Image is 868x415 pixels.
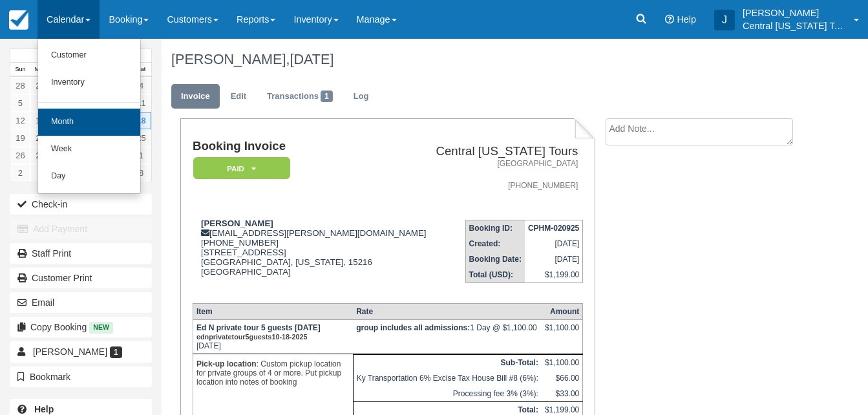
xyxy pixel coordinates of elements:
h2: Central [US_STATE] Tours [434,145,578,158]
strong: Pick-up location [196,359,257,368]
a: 11 [131,94,151,112]
a: 8 [131,164,151,182]
img: checkfront-main-nav-mini-logo.png [9,10,28,30]
th: Sat [131,63,151,77]
a: Invoice [171,84,220,109]
th: Mon [30,63,50,77]
a: 27 [30,147,50,164]
td: $1,100.00 [542,354,583,370]
button: Bookmark [10,367,152,387]
button: Check-in [10,194,152,215]
a: [PERSON_NAME] 1 [10,341,152,362]
a: 3 [30,164,50,182]
a: 5 [10,94,30,112]
a: Edit [221,84,256,109]
em: Paid [193,157,290,180]
p: [PERSON_NAME] [743,6,846,19]
a: 25 [131,129,151,147]
strong: [PERSON_NAME] [201,218,273,228]
address: [GEOGRAPHIC_DATA] [PHONE_NUMBER] [434,158,578,191]
th: Sun [10,63,30,77]
a: 1 [131,147,151,164]
td: [DATE] [193,319,353,354]
button: Email [10,292,152,313]
th: Item [193,303,353,319]
a: Month [38,109,140,136]
a: Week [38,136,140,163]
td: Processing fee 3% (3%): [353,386,542,402]
p: : Custom pickup location for private groups of 4 or more. Put pickup location into notes of booking [196,357,350,388]
span: 1 [321,90,333,102]
a: Log [344,84,379,109]
a: Customer [38,42,140,69]
a: 29 [30,77,50,94]
td: $66.00 [542,370,583,386]
td: 1 Day @ $1,100.00 [353,319,542,354]
th: Amount [542,303,583,319]
a: Customer Print [10,268,152,288]
td: Ky Transportation 6% Excise Tax House Bill #8 (6%): [353,370,542,386]
a: 20 [30,129,50,147]
th: Booking ID: [465,220,525,237]
a: 19 [10,129,30,147]
div: J [714,10,735,30]
a: 13 [30,112,50,129]
b: Help [34,404,54,414]
i: Help [665,15,674,24]
a: 28 [10,77,30,94]
td: $33.00 [542,386,583,402]
span: [PERSON_NAME] [33,346,107,357]
th: Rate [353,303,542,319]
a: Transactions1 [257,84,343,109]
ul: Calendar [37,39,141,194]
div: $1,100.00 [545,323,579,343]
a: 4 [131,77,151,94]
button: Add Payment [10,218,152,239]
a: Day [38,163,140,190]
td: [DATE] [525,236,583,251]
a: Staff Print [10,243,152,264]
th: Sub-Total: [353,354,542,370]
a: Paid [193,156,286,180]
a: 12 [10,112,30,129]
small: ednprivatetour5guests10-18-2025 [196,333,308,341]
th: Created: [465,236,525,251]
a: 18 [131,112,151,129]
a: 26 [10,147,30,164]
h1: [PERSON_NAME], [171,52,803,67]
span: 1 [110,346,122,358]
th: Total (USD): [465,267,525,283]
span: [DATE] [290,51,333,67]
a: 6 [30,94,50,112]
strong: group includes all admissions [356,323,470,332]
td: [DATE] [525,251,583,267]
span: New [89,322,113,333]
button: Copy Booking New [10,317,152,337]
span: Help [677,14,696,25]
div: [EMAIL_ADDRESS][PERSON_NAME][DOMAIN_NAME] [PHONE_NUMBER] [STREET_ADDRESS] [GEOGRAPHIC_DATA], [US_... [193,218,429,293]
p: Central [US_STATE] Tours [743,19,846,32]
td: $1,199.00 [525,267,583,283]
th: Booking Date: [465,251,525,267]
h1: Booking Invoice [193,140,429,153]
strong: Ed N private tour 5 guests [DATE] [196,323,321,341]
a: Inventory [38,69,140,96]
a: 2 [10,164,30,182]
strong: CPHM-020925 [528,224,579,233]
